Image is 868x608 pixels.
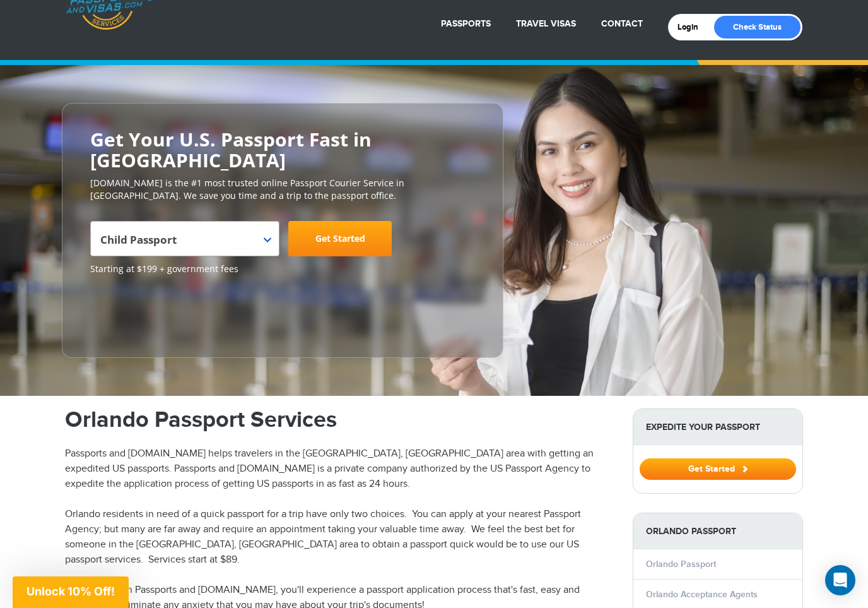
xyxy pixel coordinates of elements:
[516,18,576,29] a: Travel Visas
[646,559,716,569] a: Orlando Passport
[646,589,758,600] a: Orlando Acceptance Agents
[633,409,802,445] strong: Expedite Your Passport
[90,282,185,345] iframe: Customer reviews powered by Trustpilot
[90,221,279,256] span: Child Passport
[677,22,707,32] a: Login
[640,463,796,474] a: Get Started
[288,221,392,256] a: Get Started
[26,585,115,598] span: Unlock 10% Off!
[441,18,491,29] a: Passports
[90,177,475,202] p: [DOMAIN_NAME] is the #1 most trusted online Passport Courier Service in [GEOGRAPHIC_DATA]. We sav...
[633,513,802,549] strong: Orlando Passport
[640,458,796,480] button: Get Started
[714,16,801,39] a: Check Status
[90,129,475,170] h2: Get Your U.S. Passport Fast in [GEOGRAPHIC_DATA]
[13,576,129,608] div: Unlock 10% Off!
[65,507,614,568] p: Orlando residents in need of a quick passport for a trip have only two choices. You can apply at ...
[65,408,614,431] h1: Orlando Passport Services
[100,226,266,261] span: Child Passport
[90,263,475,275] span: Starting at $199 + government fees
[825,565,855,595] div: Open Intercom Messenger
[65,446,614,492] p: Passports and [DOMAIN_NAME] helps travelers in the [GEOGRAPHIC_DATA], [GEOGRAPHIC_DATA] area with...
[601,18,643,29] a: Contact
